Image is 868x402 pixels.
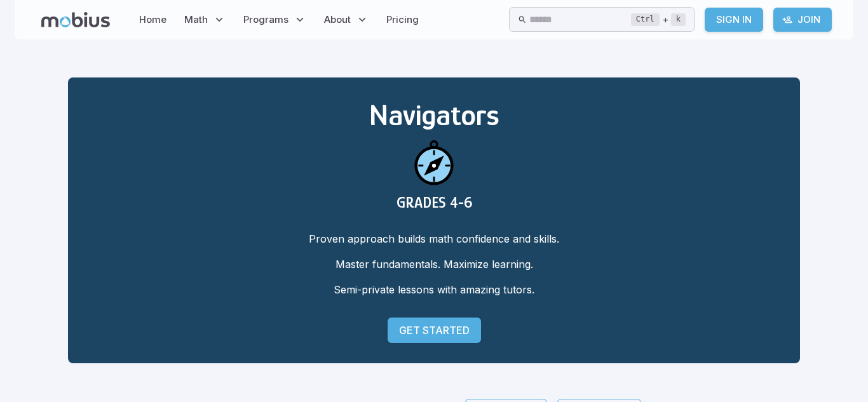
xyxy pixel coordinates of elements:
div: + [631,12,686,27]
a: Get Started [388,318,481,343]
span: About [324,13,351,27]
kbd: k [671,13,686,26]
a: Join [773,8,832,32]
span: Programs [243,13,288,27]
a: Home [135,5,170,34]
img: navigators icon [403,132,465,194]
kbd: Ctrl [631,13,660,26]
a: Sign In [705,8,763,32]
p: Proven approach builds math confidence and skills. [88,231,780,246]
p: Master fundamentals. Maximize learning. [88,257,780,272]
span: Math [184,13,208,27]
h3: GRADES 4-6 [88,194,780,211]
p: Get Started [399,323,470,338]
a: Pricing [383,5,423,34]
p: Semi-private lessons with amazing tutors. [88,282,780,297]
h2: Navigators [88,98,780,132]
